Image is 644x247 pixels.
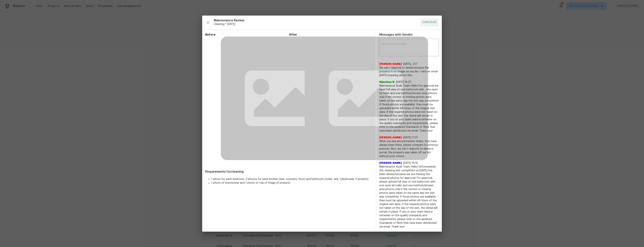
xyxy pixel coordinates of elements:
[379,139,439,158] span: What you see are permanent stains, they have always been there, please compare to previous pictur...
[205,170,373,174] span: Requirements for cleaning
[396,81,411,83] span: [DATE] 18:27
[214,19,417,22] span: Maintenance Review
[379,161,402,165] span: [PERSON_NAME]
[379,33,413,36] span: Messages with Vendor
[205,33,289,37] span: Before
[211,181,373,185] li: 1 photo of thermostat and 1 photo of top of fridge (if present)
[379,66,439,77] span: We can’t respond to denial because the property is no longer on our list. I sent an email [DATE] ...
[379,80,394,84] span: Nijanthan N
[379,165,439,229] span: Maintenance Audit Team: Hello! Unfortunately, this cleaning visit completed on [DATE] has been de...
[289,33,373,37] span: After
[379,62,402,66] span: [PERSON_NAME]
[379,84,439,133] span: Maintenance Audit Team: Hello! For approval we need full view of one bathroom sink , one open lid...
[211,177,373,181] li: 1 photo for each bedroom, 3 photos for each kitchen (sink, counters, floor) and bathroom (toilet,...
[403,63,417,65] span: [DATE], 21:7
[403,136,418,139] span: [DATE] 17:21
[214,22,417,26] span: Cleaning * [DATE]
[403,162,418,164] span: [DATE] 15:16
[379,136,402,139] span: [PERSON_NAME]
